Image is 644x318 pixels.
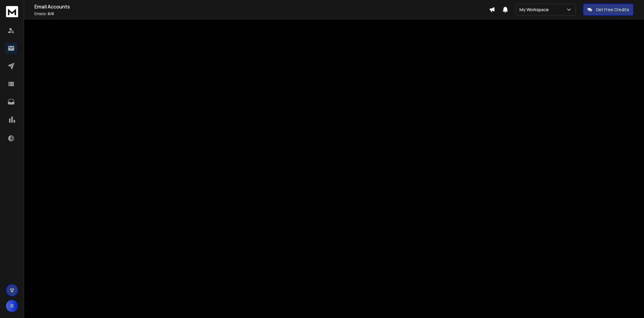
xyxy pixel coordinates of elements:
[6,300,18,312] button: R
[34,3,489,10] h1: Email Accounts
[6,6,18,17] img: logo
[34,11,489,16] p: Emails :
[596,7,629,13] p: Get Free Credits
[583,4,633,16] button: Get Free Credits
[48,11,54,16] span: 0 / 0
[519,7,551,13] p: My Workspace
